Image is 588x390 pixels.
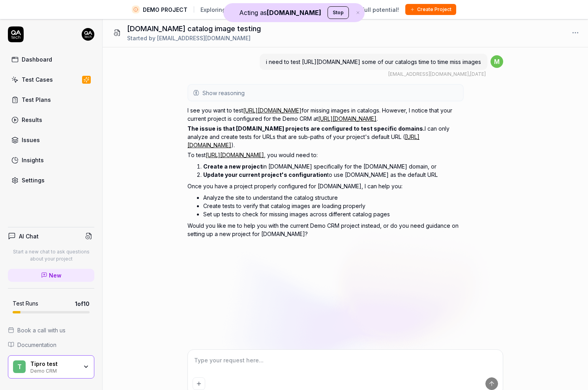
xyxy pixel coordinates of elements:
[202,89,245,97] span: Show reasoning
[8,132,94,148] a: Issues
[206,152,264,158] a: [URL][DOMAIN_NAME]
[30,367,78,373] div: Demo CRM
[22,55,52,64] div: Dashboard
[203,163,262,170] strong: Create a new project
[143,6,187,14] span: DEMO PROJECT
[388,71,486,78] div: , [DATE]
[187,125,425,132] strong: The issue is that [DOMAIN_NAME] projects are configured to test specific domains.
[8,355,94,379] button: TTipro testDemo CRM
[30,360,78,367] div: Tipro test
[203,162,464,171] li: in [DOMAIN_NAME] specifically for the [DOMAIN_NAME] domain, or
[491,55,503,68] span: m
[49,271,62,279] span: New
[318,115,376,122] a: [URL][DOMAIN_NAME]
[19,232,39,240] h4: AI Chat
[266,58,481,65] span: i need to test [URL][DOMAIN_NAME] some of our catalogs time to time miss images
[8,92,94,107] a: Test Plans
[75,300,90,308] span: 1 of 10
[203,171,464,179] li: to use [DOMAIN_NAME] as the default URL
[187,221,464,238] p: Would you like me to help you with the current Demo CRM project instead, or do you need guidance ...
[8,112,94,127] a: Results
[187,151,464,159] p: To test , you would need to:
[203,193,464,202] li: Analyze the site to understand the catalog structure
[157,35,251,41] span: [EMAIL_ADDRESS][DOMAIN_NAME]
[22,75,53,84] div: Test Cases
[8,52,94,67] a: Dashboard
[22,96,51,104] div: Test Plans
[8,341,94,349] a: Documentation
[8,72,94,87] a: Test Cases
[200,6,399,14] span: Exploring our features? Create your own project to unlock full potential!
[203,210,464,218] li: Set up tests to check for missing images across different catalog pages
[22,136,40,144] div: Issues
[405,4,456,15] button: Create Project
[328,6,349,19] button: Stop
[22,116,42,124] div: Results
[388,71,469,77] span: [EMAIL_ADDRESS][DOMAIN_NAME]
[82,28,94,41] img: 7ccf6c19-61ad-4a6c-8811-018b02a1b829.jpg
[17,341,56,349] span: Documentation
[17,326,66,334] span: Book a call with us
[188,85,463,101] button: Show reasoning
[8,172,94,188] a: Settings
[203,171,327,178] strong: Update your current project's configuration
[8,152,94,168] a: Insights
[22,156,44,164] div: Insights
[127,34,261,42] div: Started by
[203,202,464,210] li: Create tests to verify that catalog images are loading properly
[243,107,301,114] a: [URL][DOMAIN_NAME]
[193,377,205,390] button: Add attachment
[8,326,94,334] a: Book a call with us
[187,182,464,190] p: Once you have a project properly configured for [DOMAIN_NAME], I can help you:
[187,124,464,149] p: I can only analyze and create tests for URLs that are sub-paths of your project's default URL ( ).
[13,360,26,373] span: T
[8,248,94,262] p: Start a new chat to ask questions about your project
[187,106,464,123] p: I see you want to test for missing images in catalogs. However, I notice that your current projec...
[8,269,94,282] a: New
[127,23,261,34] h1: [DOMAIN_NAME] catalog image testing
[13,300,38,307] h5: Test Runs
[22,176,45,184] div: Settings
